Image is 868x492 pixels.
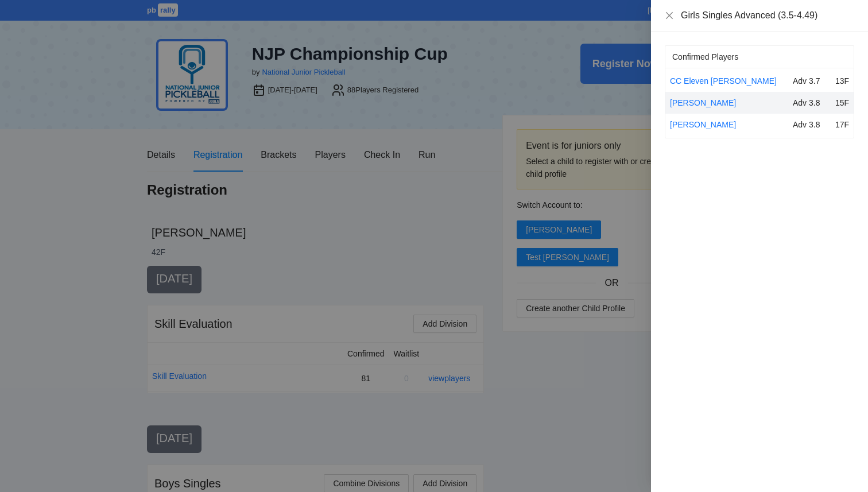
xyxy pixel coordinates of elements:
div: Confirmed Players [672,46,847,68]
div: 15F [832,96,849,109]
span: 3.8 [809,98,820,107]
a: [PERSON_NAME] [670,98,736,107]
div: Girls Singles Advanced (3.5-4.49) [681,9,854,22]
button: Close [665,11,674,21]
div: Adv [793,96,827,109]
span: close [665,11,674,20]
span: 3.7 [809,76,820,86]
div: Adv [793,75,827,87]
a: CC Eleven [PERSON_NAME] [670,76,777,86]
div: 13F [832,75,849,87]
div: 17F [832,118,849,131]
span: 3.8 [809,120,820,129]
div: Adv [793,118,827,131]
a: [PERSON_NAME] [670,120,736,129]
